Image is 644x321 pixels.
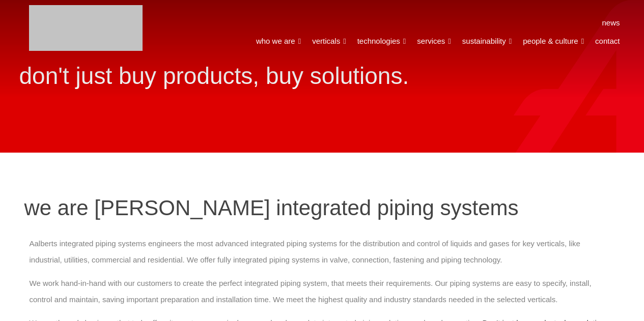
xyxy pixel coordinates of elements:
a: people & culture [523,31,584,51]
p: We work hand-in-hand with our customers to create the perfect integrated piping system, that meet... [30,275,615,308]
nav: Menu [158,15,620,31]
p: Aalberts integrated piping systems engineers the most advanced integrated piping systems for the ... [30,236,615,268]
a: sustainability [462,31,512,51]
a: technologies [357,31,406,51]
a: news [602,15,620,31]
a: services [417,31,451,51]
a: verticals [312,31,346,51]
h2: we are [PERSON_NAME] integrated piping systems [24,196,620,220]
a: contact [595,31,620,51]
a: who we are [256,31,301,51]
